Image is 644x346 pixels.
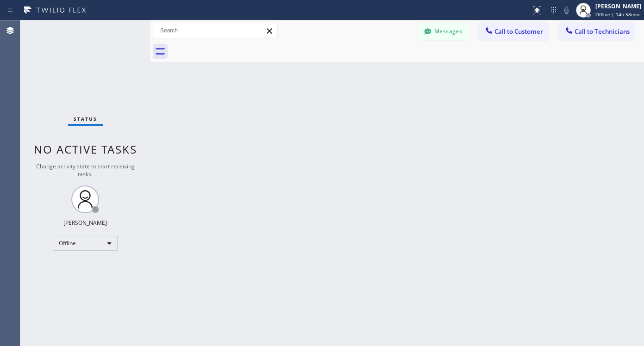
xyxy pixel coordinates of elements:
div: [PERSON_NAME] [63,219,107,227]
div: Offline [53,236,118,251]
span: Status [74,116,97,122]
span: Change activity state to start receiving tasks. [36,162,135,178]
button: Mute [560,4,573,17]
span: Offline | 14h 58min [595,11,639,18]
button: Call to Technicians [558,23,635,40]
button: Messages [418,23,469,40]
button: Call to Customer [478,23,549,40]
span: No active tasks [34,142,137,157]
input: Search [153,23,277,38]
div: [PERSON_NAME] [595,2,641,10]
span: Call to Technicians [575,27,630,36]
span: Call to Customer [494,27,543,36]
